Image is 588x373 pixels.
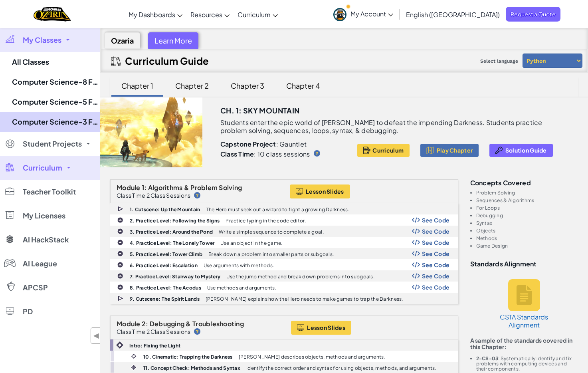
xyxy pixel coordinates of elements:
[110,282,458,293] a: 8. Practice Level: The Acodus Use methods and arguments. Show Code Logo See Code
[476,205,578,210] li: For Loops
[130,251,202,257] b: 5. Practice Level: Tower Climb
[476,236,578,241] li: Methods
[117,205,125,213] img: IconCutscene.svg
[117,319,141,328] span: Module
[117,328,190,335] p: Class Time 2 Class Sessions
[125,55,209,66] h2: Curriculum Guide
[406,10,500,19] span: English ([GEOGRAPHIC_DATA])
[190,10,222,19] span: Resources
[220,150,254,158] b: Class Time
[357,144,410,157] button: Curriculum
[111,56,121,66] img: IconCurriculumGuide.svg
[105,32,140,49] div: Ozaria
[117,183,141,192] span: Module
[234,4,282,25] a: Curriculum
[372,147,404,153] span: Curriculum
[223,76,272,95] div: Chapter 3
[110,259,458,270] a: 6. Practice Level: Escalation Use arguments with methods. Show Code Logo See Code
[226,274,374,279] p: Use the jump method and break down problems into subgoals.
[130,206,200,212] b: 1. Cutscene: Up the Mountain
[148,32,198,49] div: Learn More
[117,295,125,302] img: IconCutscene.svg
[206,296,403,302] p: [PERSON_NAME] explains how the Hero needs to make games to trap the Darkness.
[142,319,148,328] span: 2:
[143,354,233,360] b: 10. Cinematic: Trapping the Darkness
[207,285,276,290] p: Use methods and arguments.
[422,273,450,279] span: See Code
[422,228,450,234] span: See Code
[110,237,458,248] a: 4. Practice Level: The Lonely Tower Use an object in the game. Show Code Logo See Code
[93,330,100,341] span: ◀
[117,273,123,279] img: IconPracticeLevel.svg
[476,198,578,203] li: Sequences & Algorithms
[194,328,200,335] img: IconHint.svg
[219,229,324,234] p: Write a simple sequence to complete a goal.
[23,140,82,147] span: Student Projects
[117,192,190,198] p: Class Time 2 Class Sessions
[117,217,123,223] img: IconPracticeLevel.svg
[239,354,385,359] p: [PERSON_NAME] describes objects, methods and arguments.
[402,4,504,25] a: English ([GEOGRAPHIC_DATA])
[142,183,147,192] span: 1:
[506,7,560,22] a: Request a Quote
[498,313,550,329] h5: CSTA Standards Alignment
[150,319,244,328] span: Debugging & Troubleshooting
[130,240,214,246] b: 4. Practice Level: The Lonely Tower
[130,364,137,371] img: IconInteractive.svg
[291,321,351,335] button: Lesson Slides
[34,6,71,22] a: Ozaria by CodeCombat logo
[470,179,578,186] h3: Concepts covered
[143,365,240,371] b: 11. Concept Check: Methods and Syntax
[412,273,420,279] img: Show Code Logo
[422,284,450,290] span: See Code
[204,263,274,268] p: Use arguments with methods.
[130,229,213,235] b: 3. Practice Level: Around the Pond
[494,271,554,337] a: CSTA Standards Alignment
[220,140,276,148] b: Capstone Project
[130,218,220,224] b: 2. Practice Level: Following the Signs
[23,188,76,195] span: Teacher Toolkit
[130,285,201,291] b: 8. Practice Level: The Acodus
[34,6,71,22] img: Home
[476,356,578,371] li: : Systematically identify and fix problems with computing devices and their components.
[333,8,346,21] img: avatar
[110,351,458,362] a: 10. Cinematic: Trapping the Darkness [PERSON_NAME] describes objects, methods and arguments.
[420,144,479,157] button: Play Chapter
[125,4,186,25] a: My Dashboards
[412,262,420,268] img: Show Code Logo
[220,140,352,148] p: : Gauntlet
[110,214,458,226] a: 2. Practice Level: Following the Signs Practice typing in the code editor. Show Code Logo See Code
[306,188,344,194] span: Lesson Slides
[329,2,397,27] a: My Account
[113,76,161,95] div: Chapter 1
[238,10,271,19] span: Curriculum
[23,164,62,171] span: Curriculum
[186,4,234,25] a: Resources
[130,274,220,280] b: 7. Practice Level: Stairway to Mystery
[110,293,458,304] a: 9. Cutscene: The Spirit Lands [PERSON_NAME] explains how the Hero needs to make games to trap the...
[23,236,69,243] span: AI HackStack
[476,355,499,361] b: 2-CS-03
[489,144,553,157] button: Solution Guide
[422,250,450,257] span: See Code
[422,262,450,268] span: See Code
[220,119,558,135] p: Students enter the epic world of [PERSON_NAME] to defeat the impending Darkness. Students practic...
[412,240,420,245] img: Show Code Logo
[470,337,578,350] p: A sample of the standards covered in this Chapter:
[110,362,458,373] a: 11. Concept Check: Methods and Syntax Identify the correct order and syntax for using objects, me...
[23,212,65,219] span: My Licenses
[307,324,345,331] span: Lesson Slides
[117,228,123,234] img: IconPracticeLevel.svg
[130,262,198,268] b: 6. Practice Level: Escalation
[129,10,175,19] span: My Dashboards
[130,296,200,302] b: 9. Cutscene: The Spirit Lands
[110,203,458,214] a: 1. Cutscene: Up the Mountain The Hero must seek out a wizard to fight a growing Darkness.
[117,262,123,268] img: IconPracticeLevel.svg
[278,76,328,95] div: Chapter 4
[130,353,137,360] img: IconCinematic.svg
[412,228,420,234] img: Show Code Logo
[476,190,578,195] li: Problem Solving
[422,239,450,246] span: See Code
[116,341,123,349] img: IconIntro.svg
